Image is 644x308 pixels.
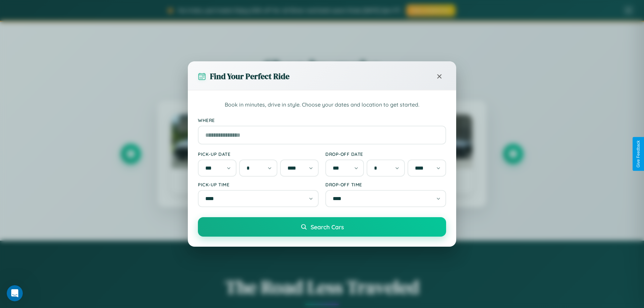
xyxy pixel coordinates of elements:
[198,182,319,187] label: Pick-up Time
[198,151,319,157] label: Pick-up Date
[198,217,446,237] button: Search Cars
[210,71,289,82] h3: Find Your Perfect Ride
[325,182,446,187] label: Drop-off Time
[198,117,446,123] label: Where
[198,101,446,109] p: Book in minutes, drive in style. Choose your dates and location to get started.
[325,151,446,157] label: Drop-off Date
[311,223,344,231] span: Search Cars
